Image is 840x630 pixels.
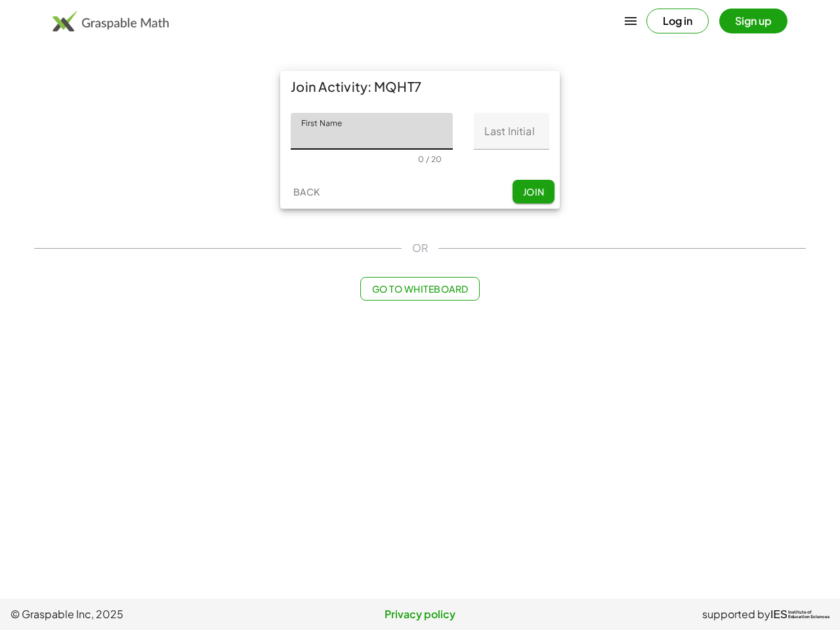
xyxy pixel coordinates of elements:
[719,9,787,33] button: Sign up
[10,606,283,622] span: © Graspable Inc, 2025
[293,186,320,198] span: Back
[646,9,709,33] button: Log in
[360,277,479,301] button: Go to Whiteboard
[418,154,442,164] div: 0 / 20
[280,71,560,102] div: Join Activity: MQHT7
[285,180,327,203] button: Back
[702,606,770,622] span: supported by
[522,186,544,198] span: Join
[770,606,829,622] a: IESInstitute ofEducation Sciences
[788,610,829,619] span: Institute of Education Sciences
[371,283,468,295] span: Go to Whiteboard
[513,180,555,203] button: Join
[283,606,556,622] a: Privacy policy
[412,240,428,256] span: OR
[770,608,787,621] span: IES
